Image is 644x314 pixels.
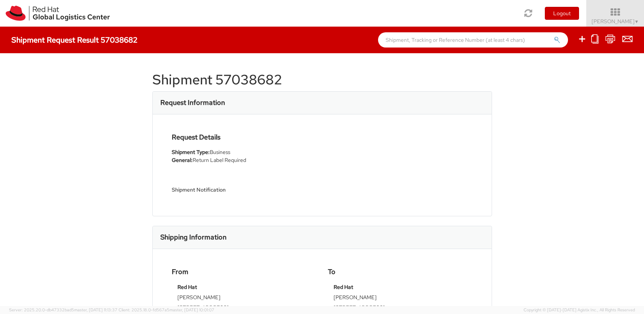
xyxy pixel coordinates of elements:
[172,157,193,163] strong: General:
[592,18,639,25] span: [PERSON_NAME]
[172,268,316,276] h4: From
[378,32,568,48] input: Shipment, Tracking or Reference Number (at least 4 chars)
[328,268,473,276] h4: To
[177,284,197,290] strong: Red Hat
[334,284,353,290] strong: Red Hat
[119,307,214,312] span: Client: 2025.18.0-fd567a5
[172,149,210,155] strong: Shipment Type:
[160,99,225,106] h3: Request Information
[169,307,214,312] span: master, [DATE] 10:01:07
[334,304,467,314] td: [STREET_ADDRESS]
[635,19,639,25] span: ▼
[177,293,311,304] td: [PERSON_NAME]
[11,36,138,44] h4: Shipment Request Result 57038682
[545,7,579,20] button: Logout
[6,6,110,21] img: rh-logistics-00dfa346123c4ec078e1.svg
[74,307,117,312] span: master, [DATE] 11:13:37
[152,72,492,87] h1: Shipment 57038682
[334,293,467,304] td: [PERSON_NAME]
[177,304,311,314] td: [STREET_ADDRESS]
[524,307,635,313] span: Copyright © [DATE]-[DATE] Agistix Inc., All Rights Reserved
[172,187,316,193] h5: Shipment Notification
[172,133,316,141] h4: Request Details
[9,307,117,312] span: Server: 2025.20.0-db47332bad5
[172,148,316,156] li: Business
[172,156,316,164] li: Return Label Required
[160,233,226,241] h3: Shipping Information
